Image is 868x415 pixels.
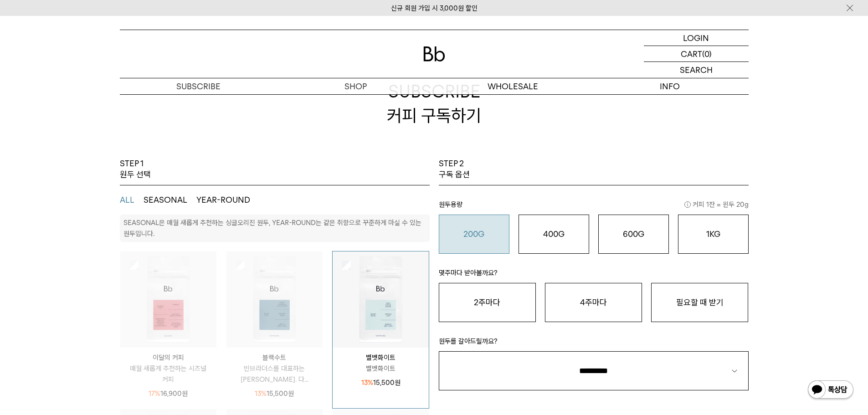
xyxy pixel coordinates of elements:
[226,251,323,348] img: 상품이미지
[439,215,509,254] button: 200G
[120,352,216,363] p: 이달의 커피
[807,379,854,401] img: 카카오톡 채널 1:1 채팅 버튼
[120,158,151,180] p: STEP 1 원두 선택
[439,199,749,215] p: 원두용량
[255,389,267,398] span: 13%
[644,46,749,62] a: CART (0)
[681,46,702,61] p: CART
[120,78,277,94] a: SUBSCRIBE
[680,62,713,78] p: SEARCH
[333,363,429,374] p: 벨벳화이트
[683,30,709,46] p: LOGIN
[120,363,216,385] p: 매월 새롭게 추천하는 시즈널 커피
[288,389,294,398] span: 원
[678,215,749,254] button: 1KG
[706,229,720,239] o: 1KG
[226,363,323,385] p: 빈브라더스를 대표하는 [PERSON_NAME]. 다...
[277,78,434,94] a: SHOP
[651,283,748,322] button: 필요할 때 받기
[226,352,323,363] p: 블랙수트
[591,78,749,94] p: INFO
[149,388,188,399] p: 16,900
[423,46,445,61] img: 로고
[434,78,591,94] p: WHOLESALE
[623,229,644,239] o: 600G
[255,388,294,399] p: 15,500
[120,195,134,205] button: ALL
[395,379,401,387] span: 원
[149,389,160,398] span: 17%
[144,195,187,205] button: SEASONAL
[439,267,749,283] p: 몇주마다 받아볼까요?
[333,352,429,363] p: 벨벳화이트
[519,215,589,254] button: 400G
[182,389,188,398] span: 원
[196,195,250,205] button: YEAR-ROUND
[702,46,712,61] p: (0)
[361,379,373,387] span: 13%
[684,199,749,210] span: 커피 1잔 = 윈두 20g
[598,215,669,254] button: 600G
[123,219,421,238] p: SEASONAL은 매월 새롭게 추천하는 싱글오리진 원두, YEAR-ROUND는 같은 취향으로 꾸준하게 마실 수 있는 원두입니다.
[391,4,478,12] a: 신규 회원 가입 시 3,000원 할인
[333,251,429,348] img: 상품이미지
[439,283,536,322] button: 2주마다
[463,229,484,239] o: 200G
[439,158,470,180] p: STEP 2 구독 옵션
[644,30,749,46] a: LOGIN
[439,336,749,351] p: 원두를 갈아드릴까요?
[120,251,216,348] img: 상품이미지
[543,229,565,239] o: 400G
[545,283,642,322] button: 4주마다
[361,377,401,388] p: 15,500
[120,49,749,158] h2: SUBSCRIBE 커피 구독하기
